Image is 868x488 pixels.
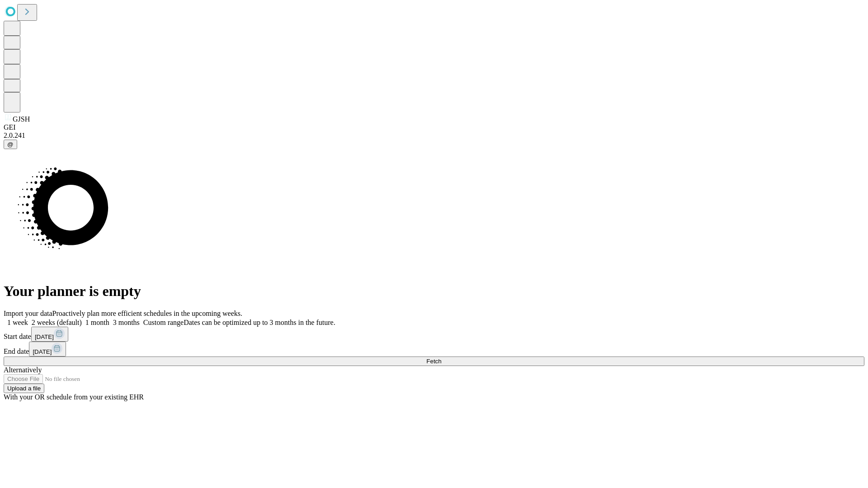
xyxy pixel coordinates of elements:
button: @ [4,140,17,149]
div: End date [4,342,864,357]
span: Dates can be optimized up to 3 months in the future. [184,319,335,326]
span: 1 week [7,319,28,326]
div: Start date [4,327,864,342]
span: 2 weeks (default) [32,319,82,326]
span: GJSH [13,115,30,123]
span: 1 month [85,319,109,326]
div: 2.0.241 [4,131,864,140]
h1: Your planner is empty [4,283,864,300]
span: Import your data [4,310,52,317]
span: [DATE] [35,333,54,340]
span: 3 months [113,319,140,326]
button: [DATE] [29,342,66,357]
button: Upload a file [4,384,44,393]
span: Alternatively [4,366,42,374]
span: @ [7,141,14,148]
div: GEI [4,123,864,131]
span: Proactively plan more efficient schedules in the upcoming weeks. [52,310,242,317]
span: Fetch [426,358,441,365]
button: [DATE] [31,327,68,342]
span: Custom range [143,319,184,326]
span: [DATE] [33,348,52,355]
span: With your OR schedule from your existing EHR [4,393,144,401]
button: Fetch [4,357,864,366]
